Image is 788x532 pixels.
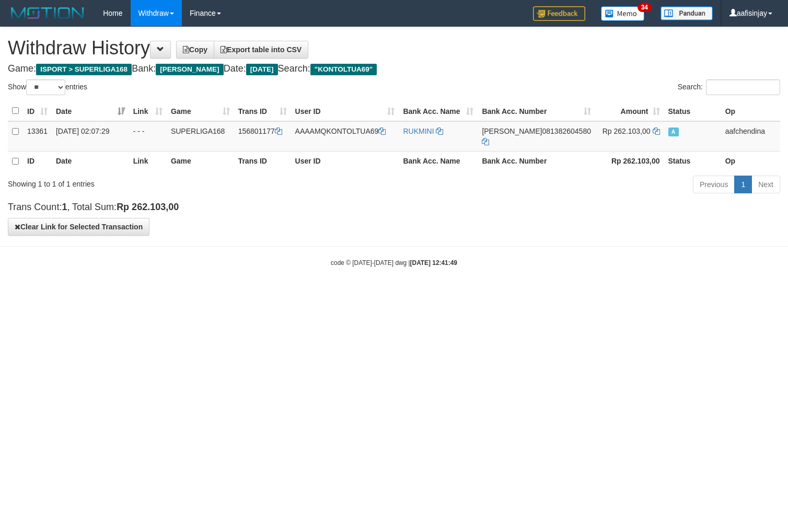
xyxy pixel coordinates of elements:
[638,3,652,12] span: 34
[129,101,167,121] th: Link: activate to sort column ascending
[8,202,780,213] h4: Trans Count: , Total Sum:
[221,45,302,54] span: Export table into CSV
[23,121,52,152] td: 13361
[129,121,167,152] td: - - -
[234,151,291,171] th: Trans ID
[291,151,399,171] th: User ID
[234,101,291,121] th: Trans ID: activate to sort column ascending
[533,6,585,21] img: Feedback.jpg
[403,127,434,135] a: RUKMINI
[595,101,664,121] th: Amount: activate to sort column ascending
[706,79,780,95] input: Search:
[478,121,595,152] td: 081382604580
[331,259,457,267] small: code © [DATE]-[DATE] dwg |
[611,157,660,165] strong: Rp 262.103,00
[183,45,207,54] span: Copy
[601,6,645,21] img: Button%20Memo.svg
[52,101,129,121] th: Date: activate to sort column ascending
[234,121,291,152] td: 156801177
[8,38,780,59] h1: Withdraw History
[167,101,234,121] th: Game: activate to sort column ascending
[167,151,234,171] th: Game
[721,121,780,152] td: aafchendina
[668,128,679,136] span: Approved
[52,151,129,171] th: Date
[482,127,542,135] span: [PERSON_NAME]
[23,151,52,171] th: ID
[478,101,595,121] th: Bank Acc. Number: activate to sort column ascending
[176,41,214,59] a: Copy
[36,64,132,75] span: ISPORT > SUPERLIGA168
[117,202,179,212] strong: Rp 262.103,00
[8,218,149,236] button: Clear Link for Selected Transaction
[8,64,780,74] h4: Game: Bank: Date: Search:
[734,176,752,193] a: 1
[478,151,595,171] th: Bank Acc. Number
[8,175,320,189] div: Showing 1 to 1 of 1 entries
[246,64,278,75] span: [DATE]
[129,151,167,171] th: Link
[664,101,721,121] th: Status
[721,151,780,171] th: Op
[410,259,457,267] strong: [DATE] 12:41:49
[751,176,780,193] a: Next
[62,202,67,212] strong: 1
[156,64,223,75] span: [PERSON_NAME]
[8,79,87,95] label: Show entries
[693,176,735,193] a: Previous
[291,101,399,121] th: User ID: activate to sort column ascending
[214,41,308,59] a: Export table into CSV
[8,5,87,21] img: MOTION_logo.png
[26,79,65,95] select: Showentries
[399,151,478,171] th: Bank Acc. Name
[23,101,52,121] th: ID: activate to sort column ascending
[664,151,721,171] th: Status
[678,79,780,95] label: Search:
[167,121,234,152] td: SUPERLIGA168
[291,121,399,152] td: AAAAMQKONTOLTUA69
[399,101,478,121] th: Bank Acc. Name: activate to sort column ascending
[602,127,651,135] span: Rp 262.103,00
[52,121,129,152] td: [DATE] 02:07:29
[721,101,780,121] th: Op
[660,6,713,20] img: panduan.png
[310,64,377,75] span: "KONTOLTUA69"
